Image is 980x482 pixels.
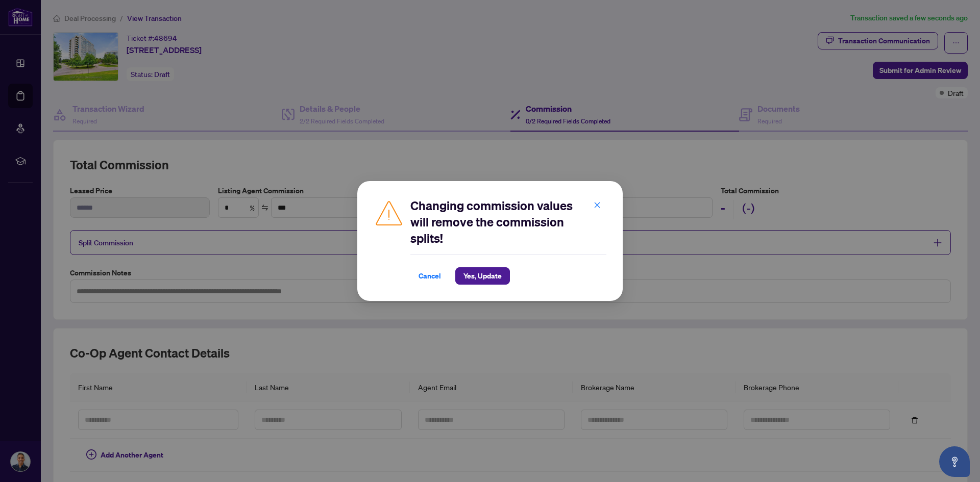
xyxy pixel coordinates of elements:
button: Yes, Update [455,267,510,285]
span: Yes, Update [463,268,502,284]
img: Caution Icon [374,197,404,228]
button: Open asap [939,446,970,477]
span: Cancel [419,268,441,284]
button: Cancel [410,267,449,285]
h2: Changing commission values will remove the commission splits! [410,197,606,246]
span: close [594,201,601,209]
